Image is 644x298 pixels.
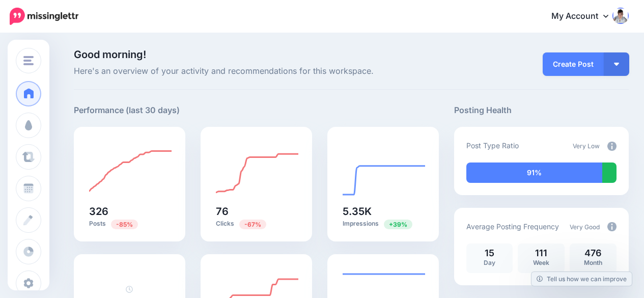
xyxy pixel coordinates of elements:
img: arrow-down-white.png [614,63,619,66]
p: Posts [89,219,170,229]
a: Create Post [543,52,604,76]
span: Previous period: 2.14K [111,220,138,229]
span: Here's an overview of your activity and recommendations for this workspace. [74,65,439,78]
p: 476 [575,249,611,258]
span: Good morning! [74,48,146,61]
p: 111 [523,249,559,258]
h5: Performance (last 30 days) [74,104,180,117]
img: menu.png [23,56,34,65]
p: Post Type Ratio [466,140,519,151]
span: Week [533,259,549,266]
span: Very Low [573,142,600,150]
span: Day [484,259,495,266]
img: info-circle-grey.png [607,222,617,231]
img: Missinglettr [10,8,78,25]
a: My Account [541,4,629,29]
div: 9% of your posts in the last 30 days were manually created (i.e. were not from Drip Campaigns or ... [602,162,617,183]
h5: 326 [89,206,170,216]
p: Clicks [216,219,297,229]
span: Month [584,259,602,266]
span: Previous period: 3.86K [384,220,412,229]
a: Tell us how we can improve [531,272,632,286]
img: info-circle-grey.png [607,142,617,151]
span: Previous period: 232 [239,220,266,229]
p: Average Posting Frequency [466,221,559,232]
h5: 5.35K [343,206,424,216]
h5: Posting Health [454,104,629,117]
div: 91% of your posts in the last 30 days have been from Drip Campaigns [466,162,602,183]
h5: 76 [216,206,297,216]
p: Impressions [343,219,424,229]
p: 15 [471,249,508,258]
span: Very Good [570,223,600,231]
